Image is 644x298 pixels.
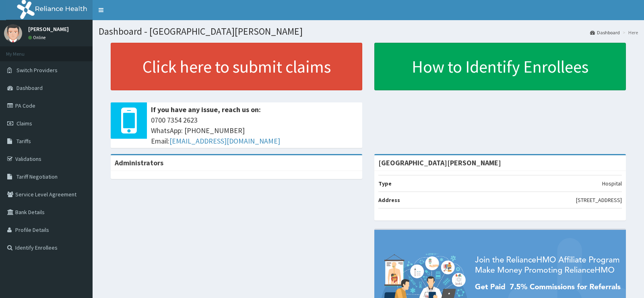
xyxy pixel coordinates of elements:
h1: Dashboard - [GEOGRAPHIC_DATA][PERSON_NAME] [99,26,638,37]
a: Dashboard [590,29,620,36]
a: Click here to submit claims [111,43,362,90]
li: Here [621,29,638,36]
strong: [GEOGRAPHIC_DATA][PERSON_NAME] [378,158,501,167]
p: Hospital [602,179,622,188]
img: User Image [4,24,22,42]
b: Administrators [115,158,163,167]
p: [STREET_ADDRESS] [576,196,622,204]
span: 0700 7354 2623 WhatsApp: [PHONE_NUMBER] Email: [151,115,358,146]
span: Tariff Negotiation [17,173,58,180]
b: If you have any issue, reach us on: [151,105,261,114]
a: How to Identify Enrollees [374,43,626,90]
b: Address [378,196,400,204]
span: Switch Providers [17,67,58,74]
a: Online [28,35,47,40]
span: Claims [17,120,32,127]
b: Type [378,180,392,187]
p: [PERSON_NAME] [28,26,69,32]
span: Dashboard [17,84,43,92]
span: Tariffs [17,138,31,145]
a: [EMAIL_ADDRESS][DOMAIN_NAME] [169,136,280,146]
